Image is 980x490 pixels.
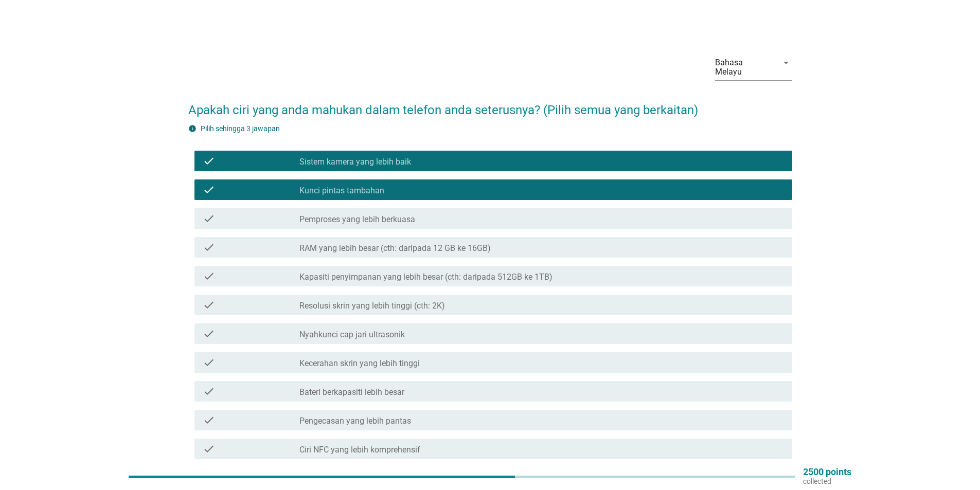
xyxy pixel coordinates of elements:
div: Bahasa Melayu [715,58,772,77]
i: check [203,414,215,426]
label: Ciri NFC yang lebih komprehensif [299,445,420,455]
i: check [203,184,215,196]
label: Resolusi skrin yang lebih tinggi (cth: 2K) [299,301,445,311]
label: RAM yang lebih besar (cth: daripada 12 GB ke 16GB) [299,243,491,253]
label: Nyahkunci cap jari ultrasonik [299,330,405,340]
i: check [203,212,215,225]
label: Sistem kamera yang lebih baik [299,157,411,167]
label: Bateri berkapasiti lebih besar [299,387,404,397]
i: check [203,155,215,167]
label: Kecerahan skrin yang lebih tinggi [299,358,420,369]
p: 2500 points [803,467,851,477]
label: Kunci pintas tambahan [299,186,384,196]
i: check [203,241,215,253]
label: Pilih sehingga 3 jawapan [201,124,280,133]
label: Kapasiti penyimpanan yang lebih besar (cth: daripada 512GB ke 1TB) [299,272,553,282]
i: arrow_drop_down [780,57,792,69]
i: check [203,385,215,397]
i: check [203,356,215,369]
h2: Apakah ciri yang anda mahukan dalam telefon anda seterusnya? (Pilih semua yang berkaitan) [188,90,792,119]
i: check [203,328,215,340]
i: info [188,124,197,133]
p: collected [803,477,851,486]
i: check [203,270,215,282]
i: check [203,299,215,311]
label: Pengecasan yang lebih pantas [299,416,411,426]
label: Pemproses yang lebih berkuasa [299,214,415,225]
i: check [203,443,215,455]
